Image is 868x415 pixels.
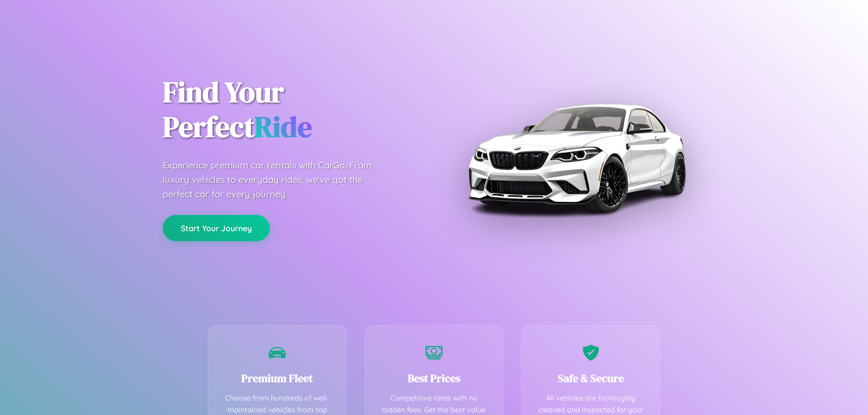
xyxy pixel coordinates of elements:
[255,107,312,146] span: Ride
[163,215,270,241] button: Start Your Journey
[163,158,389,201] p: Experience premium car rentals with CarGo. From luxury vehicles to everyday rides, we've got the ...
[163,75,420,145] h1: Find Your Perfect
[222,371,333,386] h3: Premium Fleet
[535,371,646,386] h3: Safe & Secure
[379,371,490,386] h3: Best Prices
[463,45,689,271] img: Premium BMW car rental vehicle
